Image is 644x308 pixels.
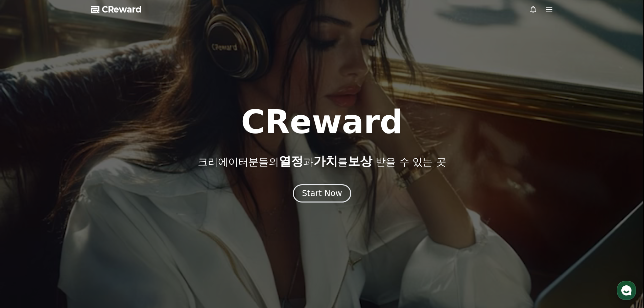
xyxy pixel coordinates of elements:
[313,154,338,168] span: 가치
[293,184,351,203] button: Start Now
[21,224,25,230] span: 홈
[279,154,303,168] span: 열정
[91,4,142,15] a: CReward
[87,214,130,231] a: 설정
[102,4,142,15] span: CReward
[2,214,45,231] a: 홈
[198,155,446,168] p: 크리에이터분들의 과 를 받을 수 있는 곳
[62,225,70,230] span: 대화
[348,154,372,168] span: 보상
[302,188,342,199] div: Start Now
[45,214,87,231] a: 대화
[241,106,403,138] h1: CReward
[293,191,351,197] a: Start Now
[104,224,113,230] span: 설정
